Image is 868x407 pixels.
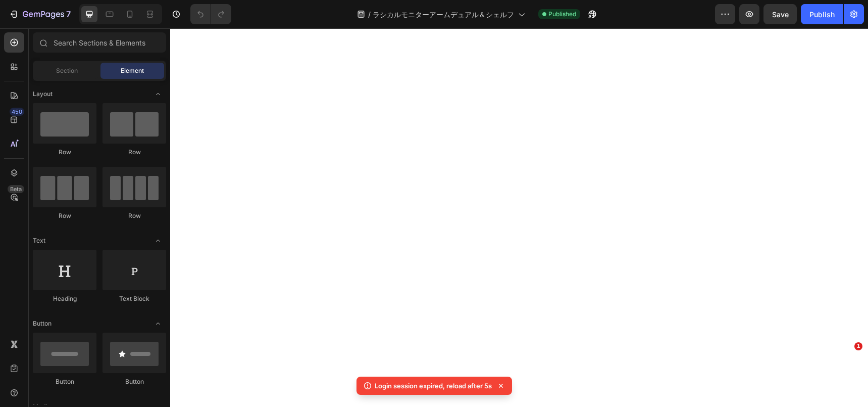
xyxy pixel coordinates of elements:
span: Save [772,10,789,19]
button: Publish [801,4,843,24]
div: Heading [33,294,96,303]
span: Toggle open [150,233,166,249]
iframe: Design area [170,28,868,407]
div: Row [33,211,96,220]
span: ラシカルモニターアームデュアル＆シェルフ [373,9,514,20]
div: Publish [809,9,835,20]
span: Text [33,236,45,245]
span: / [368,9,371,20]
p: 7 [66,8,71,20]
div: Beta [8,185,24,193]
div: Text Block [103,294,166,303]
div: 450 [10,108,24,116]
span: Published [548,10,576,19]
button: 7 [4,4,75,24]
span: Layout [33,89,53,99]
p: Login session expired, reload after 5s [375,381,492,391]
span: Element [121,66,144,75]
span: Toggle open [150,315,166,332]
div: Row [33,148,96,157]
div: Undo/Redo [190,4,231,24]
div: Button [103,377,166,386]
input: Search Sections & Elements [33,32,166,53]
div: Button [33,377,96,386]
div: Row [103,211,166,220]
div: Row [103,148,166,157]
span: Toggle open [150,86,166,102]
span: Section [56,66,78,75]
span: Button [33,319,52,328]
iframe: Intercom live chat [834,357,858,382]
button: Save [763,4,797,24]
span: 1 [854,342,862,350]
